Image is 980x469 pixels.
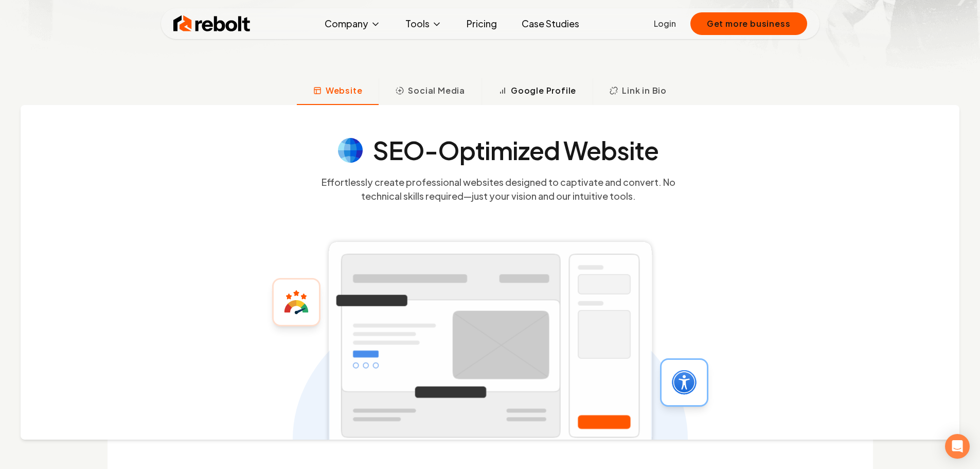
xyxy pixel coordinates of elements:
a: Pricing [458,13,505,34]
button: Social Media [379,78,482,105]
button: Get more business [690,12,807,35]
button: Website [297,78,379,105]
span: Google Profile [511,84,576,97]
span: Social Media [408,84,465,97]
h4: SEO-Optimized Website [373,138,659,163]
button: Link in Bio [593,78,683,105]
a: Login [654,18,676,30]
span: Link in Bio [622,84,667,97]
button: Tools [397,13,450,34]
button: Google Profile [482,78,593,105]
button: Company [316,13,389,34]
div: Open Intercom Messenger [945,434,970,459]
span: Website [326,84,363,97]
a: Case Studies [513,13,587,34]
img: Rebolt Logo [173,13,251,34]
